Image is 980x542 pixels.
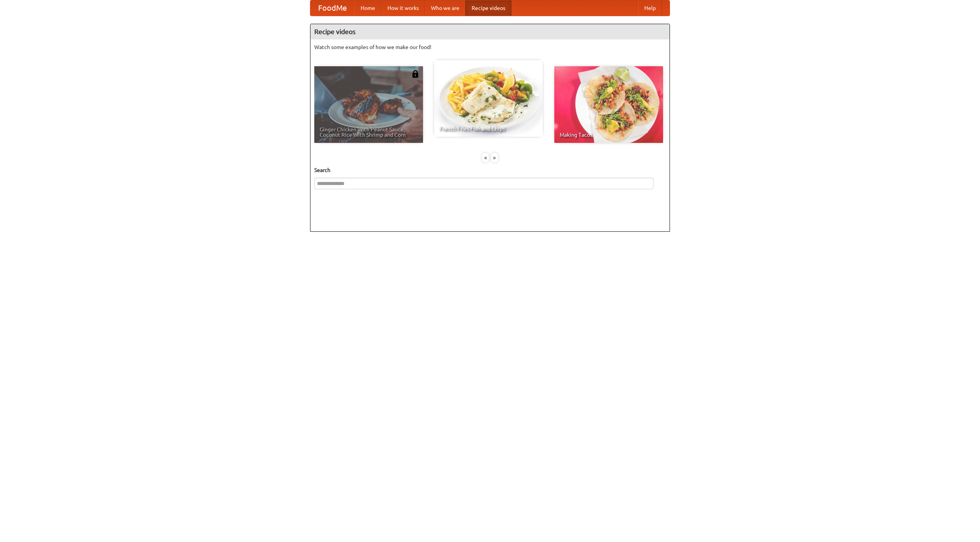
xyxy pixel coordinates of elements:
img: 483408.png [412,70,419,78]
h4: Recipe videos [310,24,670,39]
div: » [491,153,498,162]
h5: Search [314,166,666,174]
p: Watch some examples of how we make our food! [314,43,666,51]
a: Recipe videos [465,0,511,16]
span: French Fries Fish and Chips [439,126,537,131]
a: Home [354,0,381,16]
span: Making Tacos [560,132,658,138]
a: Making Tacos [554,66,663,143]
a: Help [638,0,662,16]
a: FoodMe [310,0,354,16]
a: Who we are [425,0,465,16]
a: French Fries Fish and Chips [434,60,543,137]
a: How it works [381,0,425,16]
div: « [482,153,489,162]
